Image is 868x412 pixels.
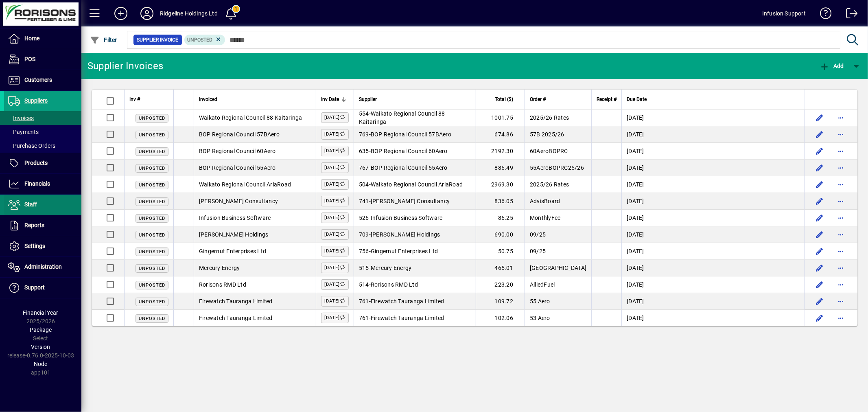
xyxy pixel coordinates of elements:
span: [PERSON_NAME] Consultancy [199,198,278,204]
span: Payments [8,129,39,135]
span: Unposted [139,199,165,204]
div: Supplier Invoices [87,59,163,72]
button: Edit [813,195,826,208]
span: Invoiced [199,95,217,104]
div: Invoiced [199,95,311,104]
td: 836.05 [476,193,525,210]
span: Unposted [139,132,165,138]
span: 741 [359,198,369,204]
button: Edit [813,128,826,141]
td: - [354,176,476,193]
button: Edit [813,261,826,274]
span: Firewatch Tauranga Limited [199,298,273,305]
a: Purchase Orders [4,139,81,153]
span: Firewatch Tauranga Limited [199,315,273,321]
label: [DATE] [321,179,349,190]
span: Administration [24,263,62,270]
mat-chip: Invoice Status: Unposted [184,35,225,45]
td: 1001.75 [476,110,525,126]
button: More options [834,261,847,274]
a: POS [4,49,81,70]
span: Purchase Orders [8,142,55,149]
td: [DATE] [621,210,805,226]
td: 102.06 [476,310,525,326]
span: POS [24,56,35,62]
span: [PERSON_NAME] Consultancy [371,198,450,204]
span: Receipt # [597,95,617,104]
td: 50.75 [476,243,525,260]
td: 886.49 [476,160,525,176]
span: 09/25 [530,248,546,254]
a: Reports [4,215,81,236]
span: Infusion Business Software [199,215,271,221]
span: 756 [359,248,369,254]
button: More options [834,245,847,258]
span: Financials [24,180,50,187]
span: Firewatch Tauranga Limited [371,315,444,321]
label: [DATE] [321,146,349,156]
span: 2025/26 Rates [530,114,569,121]
span: Rorisons RMD Ltd [199,281,246,288]
span: Package [30,327,52,333]
a: Products [4,153,81,173]
span: MonthlyFee [530,215,561,221]
span: 514 [359,281,369,288]
span: 761 [359,315,369,321]
td: [DATE] [621,193,805,210]
td: 690.00 [476,226,525,243]
span: BOP Regional Council 57BAero [371,131,451,138]
span: Unposted [139,149,165,154]
span: 767 [359,164,369,171]
div: Supplier [359,95,471,104]
label: [DATE] [321,263,349,273]
span: Add [820,63,844,69]
button: Edit [813,145,826,158]
span: Customers [24,77,52,83]
span: [PERSON_NAME] Holdings [199,231,269,238]
td: [DATE] [621,143,805,160]
span: Settings [24,243,45,249]
td: [DATE] [621,110,805,126]
label: [DATE] [321,112,349,123]
td: 465.01 [476,260,525,276]
a: Settings [4,236,81,256]
div: Due Date [627,95,800,104]
span: Unposted [188,37,213,43]
button: More options [834,311,847,324]
span: Due Date [627,95,647,104]
span: Unposted [139,249,165,254]
span: Inv Date [321,95,339,104]
label: [DATE] [321,196,349,206]
button: Edit [813,211,826,224]
span: 504 [359,181,369,188]
span: Unposted [139,232,165,238]
button: Edit [813,245,826,258]
td: - [354,193,476,210]
button: Edit [813,111,826,124]
td: - [354,126,476,143]
span: 709 [359,231,369,238]
td: 2969.30 [476,176,525,193]
button: Edit [813,311,826,324]
span: Unposted [139,216,165,221]
td: - [354,310,476,326]
span: Node [34,361,48,367]
td: [DATE] [621,243,805,260]
a: Financials [4,174,81,194]
label: [DATE] [321,129,349,140]
span: BOP Regional Council 55Aero [199,164,276,171]
span: 09/25 [530,231,546,238]
td: - [354,143,476,160]
a: Payments [4,125,81,139]
span: Products [24,160,48,166]
td: 223.20 [476,276,525,293]
span: BOP Regional Council 55Aero [371,164,448,171]
button: More options [834,145,847,158]
td: 109.72 [476,293,525,310]
span: [GEOGRAPHIC_DATA] [530,265,586,271]
span: Version [31,344,50,350]
span: Unposted [139,182,165,188]
td: - [354,260,476,276]
span: Waikato Regional Council 88 Kaitaringa [359,110,445,125]
div: Inv # [129,95,168,104]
